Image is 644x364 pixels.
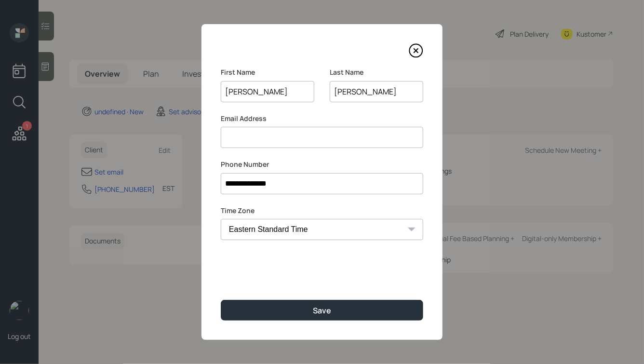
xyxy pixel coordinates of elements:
[221,300,423,321] button: Save
[221,160,423,169] label: Phone Number
[330,67,423,77] label: Last Name
[221,67,314,77] label: First Name
[221,114,423,123] label: Email Address
[313,305,331,316] div: Save
[221,206,423,216] label: Time Zone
